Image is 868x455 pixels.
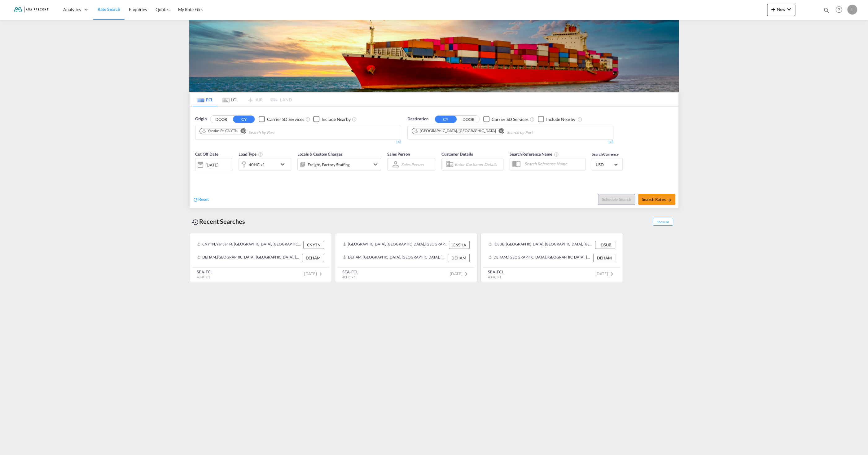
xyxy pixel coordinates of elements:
div: DEHAM, Hamburg, Germany, Western Europe, Europe [488,254,592,262]
span: New [769,7,793,12]
div: Freight Factory Stuffing [308,160,350,169]
span: USD [596,162,613,167]
img: LCL+%26+FCL+BACKGROUND.png [189,20,679,92]
span: Show All [653,218,673,226]
span: [DATE] [595,271,616,276]
div: L [847,5,857,15]
span: Enquiries [129,7,147,12]
div: 1/3 [407,139,613,145]
div: Carrier SD Services [267,116,304,122]
div: icon-magnify [823,7,830,16]
div: DEHAM [302,254,324,262]
span: Locals & Custom Charges [297,152,343,157]
span: Rate Search [98,7,120,12]
span: Quotes [156,7,169,12]
span: Destination [407,116,428,122]
input: Chips input. [248,128,307,138]
div: DEHAM, Hamburg, Germany, Western Europe, Europe [343,254,446,262]
md-select: Sales Person [401,160,424,169]
span: Reset [198,197,209,202]
div: icon-refreshReset [193,196,209,203]
div: Press delete to remove this chip. [202,128,239,134]
span: Help [834,4,844,15]
div: [DATE] [195,158,232,171]
img: f843cad07f0a11efa29f0335918cc2fb.png [9,3,51,17]
md-icon: Unchecked: Search for CY (Container Yard) services for all selected carriers.Checked : Search for... [530,117,535,122]
span: [DATE] [450,271,470,276]
div: DEHAM [593,254,615,262]
div: SEA-FCL [488,269,504,275]
div: Help [834,4,847,15]
md-checkbox: Checkbox No Ink [538,116,575,122]
span: [DATE] [304,271,324,276]
md-pagination-wrapper: Use the left and right arrow keys to navigate between tabs [193,93,292,106]
md-checkbox: Checkbox No Ink [313,116,351,122]
md-icon: Unchecked: Ignores neighbouring ports when fetching rates.Checked : Includes neighbouring ports w... [577,117,582,122]
div: Freight Factory Stuffingicon-chevron-down [297,158,381,170]
md-icon: icon-chevron-down [372,161,379,168]
button: CY [233,116,255,123]
button: DOOR [210,116,232,123]
div: CNYTN, Yantian Pt, China, Greater China & Far East Asia, Asia Pacific [197,241,302,249]
recent-search-card: CNYTN, Yantian Pt, [GEOGRAPHIC_DATA], [GEOGRAPHIC_DATA] & [GEOGRAPHIC_DATA], [GEOGRAPHIC_DATA] CN... [189,233,332,282]
md-chips-wrap: Chips container. Use arrow keys to select chips. [411,126,568,138]
div: SEA-FCL [197,269,213,275]
div: CNYTN [303,241,324,249]
recent-search-card: IDSUB, [GEOGRAPHIC_DATA], [GEOGRAPHIC_DATA], [GEOGRAPHIC_DATA], [GEOGRAPHIC_DATA] IDSUBDEHAM, [GE... [480,233,623,282]
md-icon: Your search will be saved by the below given name [554,152,559,157]
button: Remove [494,128,504,135]
div: IDSUB [595,241,615,249]
div: OriginDOOR CY Checkbox No InkUnchecked: Search for CY (Container Yard) services for all selected ... [190,107,678,208]
md-icon: icon-chevron-down [785,6,793,13]
md-icon: icon-chevron-right [462,270,470,278]
span: Search Currency [592,152,619,157]
input: Search Reference Name [521,159,585,168]
span: Analytics [63,7,81,13]
div: CNSHA, Shanghai, China, Greater China & Far East Asia, Asia Pacific [343,241,447,249]
button: DOOR [458,116,479,123]
span: Customer Details [441,152,473,157]
span: 40HC x 1 [488,275,501,279]
div: 1/3 [195,139,401,145]
md-chips-wrap: Chips container. Use arrow keys to select chips. [199,126,310,138]
md-select: Select Currency: $ USDUnited States Dollar [595,160,619,169]
span: Search Rates [642,197,672,202]
button: CY [435,116,457,123]
md-checkbox: Checkbox No Ink [483,116,528,122]
div: 40HC x1 [249,160,265,169]
button: Note: By default Schedule search will only considerorigin ports, destination ports and cut off da... [598,194,635,205]
md-icon: icon-information-outline [258,152,263,157]
span: Load Type [239,152,263,157]
recent-search-card: [GEOGRAPHIC_DATA], [GEOGRAPHIC_DATA], [GEOGRAPHIC_DATA], [GEOGRAPHIC_DATA] & [GEOGRAPHIC_DATA], [... [335,233,477,282]
div: Carrier SD Services [492,116,528,122]
md-icon: icon-plus 400-fg [769,6,777,13]
md-checkbox: Checkbox No Ink [259,116,304,122]
button: Search Ratesicon-arrow-right [638,194,675,205]
md-tab-item: LCL [217,93,242,106]
div: Hamburg, DEHAM [414,128,496,134]
md-icon: Unchecked: Ignores neighbouring ports when fetching rates.Checked : Includes neighbouring ports w... [352,117,357,122]
div: DEHAM [448,254,470,262]
button: Remove [236,128,246,135]
div: IDSUB, Surabaya, Indonesia, South East Asia, Asia Pacific [488,241,594,249]
md-icon: icon-chevron-down [279,161,289,168]
md-icon: icon-backup-restore [192,219,199,226]
div: SEA-FCL [342,269,358,275]
div: Include Nearby [546,116,575,122]
div: Yantian Pt, CNYTN [202,128,238,134]
div: DEHAM, Hamburg, Germany, Western Europe, Europe [197,254,300,262]
div: Include Nearby [322,116,351,122]
md-icon: Unchecked: Search for CY (Container Yard) services for all selected carriers.Checked : Search for... [305,117,310,122]
md-icon: icon-refresh [193,197,198,202]
span: 40HC x 1 [197,275,210,279]
md-icon: icon-arrow-right [667,198,672,202]
div: Recent Searches [189,214,248,228]
div: Press delete to remove this chip. [414,128,497,134]
input: Chips input. [506,128,565,138]
md-icon: icon-magnify [823,7,830,14]
span: 40HC x 1 [342,275,356,279]
span: Search Reference Name [510,152,559,157]
md-icon: icon-chevron-right [317,270,324,278]
span: My Rate Files [178,7,204,12]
